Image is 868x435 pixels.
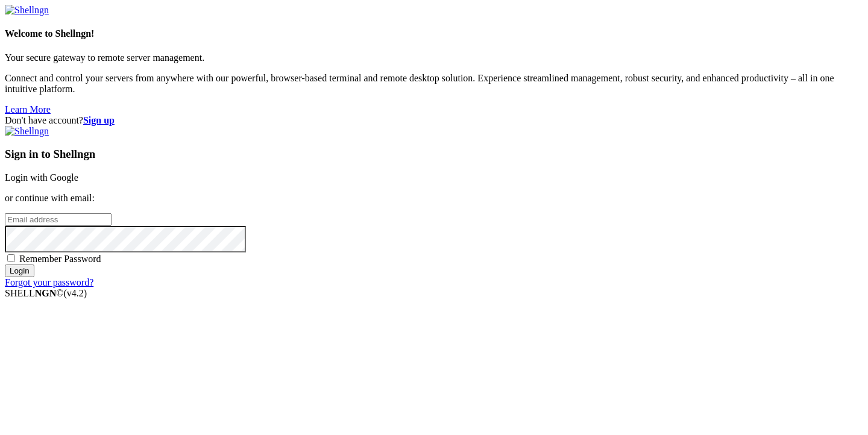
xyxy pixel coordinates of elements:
h4: Welcome to Shellngn! [5,28,863,39]
input: Remember Password [7,254,15,262]
p: or continue with email: [5,193,863,204]
p: Your secure gateway to remote server management. [5,52,863,63]
img: Shellngn [5,5,49,16]
span: 4.2.0 [64,288,87,298]
a: Learn More [5,104,51,114]
span: Remember Password [19,254,101,264]
span: SHELL © [5,288,87,298]
p: Connect and control your servers from anywhere with our powerful, browser-based terminal and remo... [5,73,863,95]
input: Login [5,264,34,277]
h3: Sign in to Shellngn [5,148,863,161]
a: Forgot your password? [5,277,93,287]
b: NGN [35,288,57,298]
input: Email address [5,213,112,226]
div: Don't have account? [5,115,863,126]
a: Login with Google [5,172,78,183]
img: Shellngn [5,126,49,137]
a: Sign up [83,115,115,125]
